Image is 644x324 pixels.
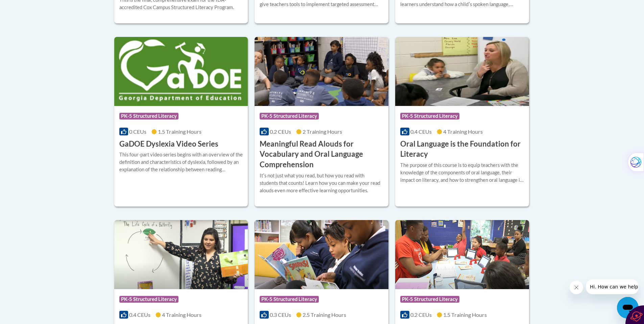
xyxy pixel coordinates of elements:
h3: GaDOE Dyslexia Video Series [119,139,218,149]
a: Course LogoPK-5 Structured Literacy0 CEUs1.5 Training Hours GaDOE Dyslexia Video SeriesThis four-... [114,37,248,207]
span: 2 Training Hours [303,128,342,135]
img: Course Logo [395,220,529,289]
span: 0.4 CEUs [410,128,432,135]
span: 1.5 Training Hours [158,128,201,135]
span: PK-5 Structured Literacy [400,113,459,120]
iframe: Message from company [586,279,639,294]
iframe: Close message [570,281,583,294]
img: Course Logo [255,37,388,106]
span: Hi. How can we help? [4,5,55,10]
a: Course LogoPK-5 Structured Literacy0.2 CEUs2 Training Hours Meaningful Read Alouds for Vocabulary... [255,37,388,207]
span: 4 Training Hours [162,311,201,318]
span: 0 CEUs [129,128,146,135]
span: 0.2 CEUs [410,311,432,318]
span: PK-5 Structured Literacy [260,296,319,303]
span: 0.2 CEUs [270,128,291,135]
div: This four-part video series begins with an overview of the definition and characteristics of dysl... [119,151,243,173]
span: 1.5 Training Hours [443,311,487,318]
img: Course Logo [114,37,248,106]
span: 0.3 CEUs [270,311,291,318]
a: Course LogoPK-5 Structured Literacy0.4 CEUs4 Training Hours Oral Language is the Foundation for L... [395,37,529,207]
span: PK-5 Structured Literacy [400,296,459,303]
div: Itʹs not just what you read, but how you read with students that counts! Learn how you can make y... [260,172,383,194]
h3: Meaningful Read Alouds for Vocabulary and Oral Language Comprehension [260,139,383,170]
h3: Oral Language is the Foundation for Literacy [400,139,524,160]
img: Course Logo [395,37,529,106]
span: PK-5 Structured Literacy [119,296,178,303]
span: 2.5 Training Hours [303,311,346,318]
span: 4 Training Hours [443,128,483,135]
img: Course Logo [114,220,248,289]
img: Course Logo [255,220,388,289]
span: PK-5 Structured Literacy [119,113,178,120]
span: PK-5 Structured Literacy [260,113,319,120]
span: 0.4 CEUs [129,311,150,318]
iframe: Button to launch messaging window [617,297,639,319]
div: The purpose of this course is to equip teachers with the knowledge of the components of oral lang... [400,161,524,184]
